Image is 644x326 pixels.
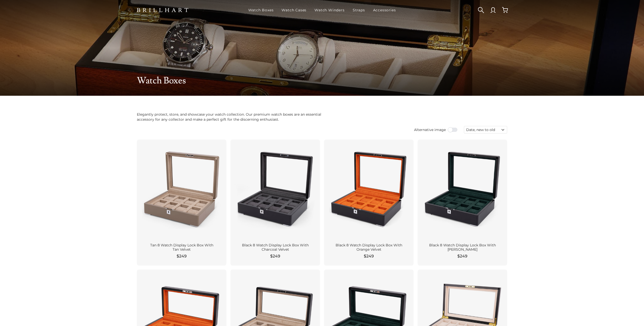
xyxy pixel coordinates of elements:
[364,253,374,259] span: $249
[137,112,330,122] p: Elegantly protect, store, and showcase your watch collection. Our premium watch boxes are an esse...
[351,4,367,17] a: Straps
[246,4,276,17] a: Watch Boxes
[371,4,398,17] a: Accessories
[448,127,458,132] input: Use setting
[230,140,320,266] a: Black 8 Watch Display Lock Box With Charcoal Velvet $249
[418,140,507,266] a: Black 8 Watch Display Lock Box With [PERSON_NAME] $249
[414,127,446,132] span: Alternative image
[330,243,408,252] div: Black 8 Watch Display Lock Box With Orange Velvet
[143,243,220,252] div: Tan 8 Watch Display Lock Box With Tan Velvet
[177,253,187,259] span: $249
[424,243,501,252] div: Black 8 Watch Display Lock Box With [PERSON_NAME]
[137,76,507,86] h1: Watch Boxes
[457,253,467,259] span: $249
[137,140,226,266] a: Tan 8 Watch Display Lock Box With Tan Velvet $249
[270,253,280,259] span: $249
[246,4,398,17] nav: Main
[324,140,414,266] a: Black 8 Watch Display Lock Box With Orange Velvet $249
[312,4,346,17] a: Watch Winders
[279,4,308,17] a: Watch Cases
[236,243,314,252] div: Black 8 Watch Display Lock Box With Charcoal Velvet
